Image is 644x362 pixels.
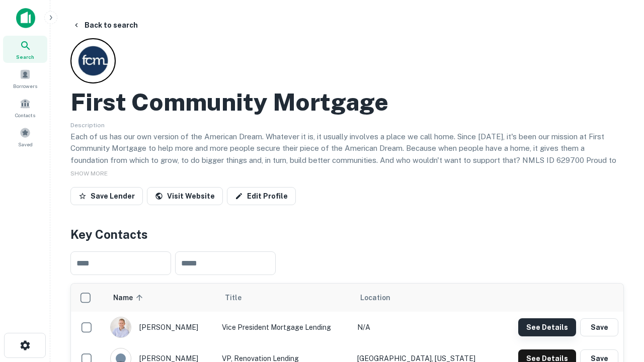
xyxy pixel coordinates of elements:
[352,284,498,312] th: Location
[217,284,352,312] th: Title
[594,249,644,298] iframe: Chat Widget
[147,187,223,205] a: Visit Website
[70,170,108,177] span: SHOW MORE
[113,292,146,304] span: Name
[68,16,142,34] button: Back to search
[3,36,47,63] a: Search
[15,111,35,119] span: Contacts
[110,317,212,338] div: [PERSON_NAME]
[352,312,498,343] td: N/A
[105,284,217,312] th: Name
[13,82,37,90] span: Borrowers
[518,318,576,336] button: See Details
[3,94,47,121] a: Contacts
[16,53,34,61] span: Search
[16,8,35,28] img: capitalize-icon.png
[70,87,388,117] h2: First Community Mortgage
[18,140,33,148] span: Saved
[360,292,390,304] span: Location
[70,225,624,243] h4: Key Contacts
[580,318,618,336] button: Save
[217,312,352,343] td: Vice President Mortgage Lending
[3,123,47,150] a: Saved
[111,317,131,337] img: 1520878720083
[70,122,105,129] span: Description
[70,131,624,178] p: Each of us has our own version of the American Dream. Whatever it is, it usually involves a place...
[225,292,255,304] span: Title
[70,187,143,205] button: Save Lender
[3,65,47,92] a: Borrowers
[227,187,296,205] a: Edit Profile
